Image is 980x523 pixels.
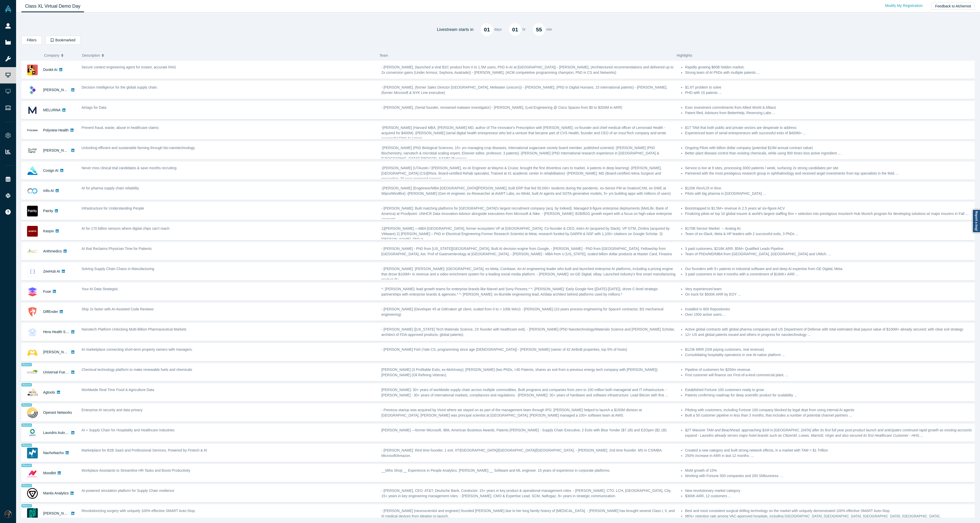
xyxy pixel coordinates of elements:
[82,50,374,61] button: Description
[685,70,975,75] li: Strong team of AI PhDs with multiple patents ...
[685,206,975,211] li: Bootstrapped to $1.5M+ revenue in 2.5 years w/ six-figure ACV
[381,388,668,397] span: [PERSON_NAME]: 30+ years of worldwide supply chain across multiple commodities. Built programs an...
[21,36,42,45] button: Filters
[44,50,59,61] span: Company
[381,408,642,417] span: - Previous startup was acquired by Vivint where we stayed on as part of the management team throu...
[43,310,58,314] a: DiffEnder
[82,468,190,472] span: Workplace Assistants to Streamline HR Tasks and Boost Productivity
[82,85,158,89] span: Decision Intelligence for the global supply chain.
[685,453,975,458] li: 250% increase in ARR in last 12 months. ...
[43,289,51,294] a: Fuse
[685,171,975,176] li: Partnered with the most prestigious research group in ophthalmology and received angel investment...
[685,266,975,272] li: Our founders with 5+ patents in industrial software and and deep AI expertise from GE Digital, Meta.
[82,186,139,190] span: AI for pharma supply chain reliability
[82,408,143,412] span: Enterprise AI security and data privacy
[82,327,187,331] span: Nanotech Platform Unlocking Multi-Billion Pharmaceutical Markets
[82,509,196,513] span: Revolutionizing surgery with uniquely 100% effective SMART Auto-Stop.
[45,36,81,45] button: Bookmarked
[685,105,975,110] li: Exec investment commitments from Allied World & Allianz
[685,125,975,130] li: $1T TAM that both public and private sectors are desperate to address
[21,504,32,507] span: Alumni
[381,166,662,181] span: -[PERSON_NAME] (UTAustin / [PERSON_NAME], ex-AI Engineer at Waymo & Cruise, brought the first dri...
[685,90,975,95] li: PHD with 15 patents ...
[685,110,975,116] li: Patent filed, Advisors from BetterHelp, Reversing Labs ...
[43,68,57,72] a: Donkit AI
[21,444,32,447] span: Alumni
[381,468,610,472] span: __Miho Shoji:__ Experience in People Analytics. [PERSON_NAME]:__ Software and ML engineer. 15 yea...
[381,186,671,196] span: -[PERSON_NAME] (Engeineer/MBA [GEOGRAPHIC_DATA][PERSON_NAME], built ERP that fed 50,000+ students...
[27,105,38,116] img: MELURNA's Logo
[43,168,58,173] a: Cosign AI
[82,105,106,110] span: Airtags for Data
[381,85,667,95] span: - [PERSON_NAME], (former Sales Director [GEOGRAPHIC_DATA], Meltwater (unicorn)) - [PERSON_NAME], ...
[44,50,77,61] button: Company
[685,428,972,437] em: $2T Massive TAM and Beachhead. approaching $1M in [GEOGRAPHIC_DATA] after its first full year pos...
[437,27,474,32] h4: Livestream starts in
[379,53,388,57] span: Team
[685,246,975,251] li: 3 paid customers, $218K ARR, $5M+ Qualified Leads Pipeline
[82,50,100,61] span: Description
[381,368,658,377] span: [PERSON_NAME] (3 Profitable Exits; ex-McKinsey); [PERSON_NAME] (two PhDs, >30 Patents, shares an ...
[43,471,56,475] a: Moodbit
[43,491,69,495] a: Mantis Analytics
[685,211,975,216] li: Finalizing pilots w/ top 10 global insurer & world's largest staffing firm + selection into prest...
[685,387,975,393] li: Established Fortune 100 customers ready to grow
[685,488,975,493] li: New revolutionary market category
[43,249,62,253] a: Arithmedics
[82,307,154,311] span: Ship 2x faster with AI-Assisted Code Reviews
[381,226,670,241] span: 1)[PERSON_NAME] —MBA [GEOGRAPHIC_DATA], former ecosystem VP at [GEOGRAPHIC_DATA]. Co-founder & CE...
[27,488,38,499] img: Mantis Analytics's Logo
[43,330,78,334] a: Hera Health Solutions
[685,85,975,90] li: $1.6T problem to solve
[381,287,658,296] span: *- [PERSON_NAME]: lead growth teams for enterprise brands like Marvel and Sony Pictures.* *- [PER...
[509,23,521,36] div: 01
[381,347,627,351] span: - [PERSON_NAME] Fish (Yale CS, programming since age [DEMOGRAPHIC_DATA]) - [PERSON_NAME] (owner o...
[27,206,38,216] img: Pairity's Logo
[43,189,54,193] a: Infis AI
[381,105,622,110] span: - [PERSON_NAME], (Serial founder, renowned malware investigator) - [PERSON_NAME], (Led Engineerin...
[685,65,975,70] li: Rapidly growing $60B hidden market;
[685,307,975,312] li: Installed in 600 Repositories
[82,448,207,452] span: Marketplace for B2B SaaS and Professional Services, Powered by Fintech & AI
[972,209,980,233] a: Report a bug!
[381,307,663,317] span: - [PERSON_NAME] (Developer #5 at GitKraken git client, scaled from 0 to > 100k MAU) - [PERSON_NAM...
[27,468,38,479] img: Moodbit's Logo
[685,151,975,156] li: Better plant disease control than existing chemicals, while using 900 times less active ingredien...
[685,286,975,292] li: Very experienced team
[685,231,975,237] li: Team of ex-Slack, Meta & HP leaders with 2 successful exits, 3 PhDs ...
[381,247,672,256] span: - [PERSON_NAME] - PhD from [US_STATE][GEOGRAPHIC_DATA], Built AI decision engine from Google, - [...
[522,27,525,32] p: hr
[27,448,38,458] img: NachoNacho's Logo
[43,511,87,515] a: [PERSON_NAME] Surgical
[381,428,667,432] span: [PERSON_NAME] —former Microsoft, IBM, American Business Awards, Patents [PERSON_NAME] - Supply Ch...
[27,266,38,277] img: ZeeHub AI's Logo
[533,23,545,36] div: 55
[21,383,32,386] span: Alumni
[27,226,38,237] img: Kaspix's Logo
[381,206,672,221] span: - [PERSON_NAME]: Built matching platforms for [GEOGRAPHIC_DATA]'s largest recruitment company (ac...
[82,247,152,251] span: AI that Reclaims Physician Time for Patients
[82,368,192,372] span: Chemical technology platform to make renewable fuels and chemicals
[21,423,32,427] span: Alumni
[685,145,975,151] li: Ongoing Pilots with billion dollar company (potential $10M annual contract value)
[685,251,975,257] li: Team of PhDs/MD/MBA from [GEOGRAPHIC_DATA], [GEOGRAPHIC_DATA] and UMich. ...
[27,387,38,398] img: Agtools's Logo
[43,431,115,435] a: Laundris Autonomous Inventory Management
[82,166,177,170] span: Never miss clinical trial candidates & save months recruiting
[27,327,38,337] img: Hera Health Solutions's Logo
[43,269,60,273] a: ZeeHub AI
[43,229,54,233] a: Kaspix
[5,510,12,518] img: Rami Chousein's Account
[43,108,60,112] a: MELURNA
[21,484,32,487] span: Alumni
[685,428,975,438] li: ...
[43,350,77,354] a: [PERSON_NAME] AI
[27,286,38,297] img: Fuse's Logo
[82,428,175,432] span: AI + Supply Chain for Hospitality and Healthcare Industries
[43,148,72,152] a: [PERSON_NAME]
[82,206,144,210] span: Infrastructure for Understanding People
[27,347,38,358] img: Besty AI's Logo
[685,226,975,231] li: $170B Sensor Market → Analog AI;
[381,126,666,140] span: -[PERSON_NAME] (Harvard MBA, [PERSON_NAME] MD; author of The Innovator's Prescription with [PERSO...
[685,165,975,171] li: Service is live at 9 sites, processing 3000 patients / week, surfacing 2x strong candidates per site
